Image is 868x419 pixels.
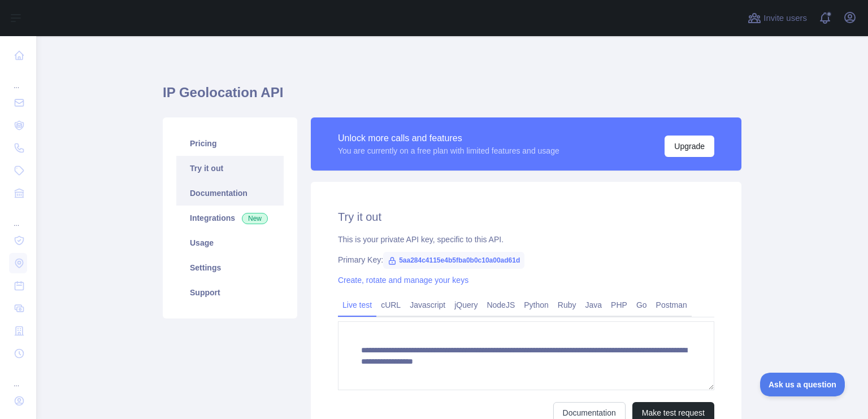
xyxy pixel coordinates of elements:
[383,252,524,269] span: 5aa284c4115e4b5fba0b0c10a00ad61d
[553,296,581,314] a: Ruby
[338,145,559,156] div: You are currently on a free plan with limited features and usage
[338,132,559,145] div: Unlock more calls and features
[9,366,27,389] div: ...
[242,213,268,224] span: New
[519,296,553,314] a: Python
[482,296,519,314] a: NodeJS
[9,68,27,90] div: ...
[760,373,845,396] iframe: Toggle Customer Support
[581,296,607,314] a: Java
[163,84,741,111] h1: IP Geolocation API
[9,206,27,228] div: ...
[338,254,714,265] div: Primary Key:
[665,136,714,157] button: Upgrade
[652,296,692,314] a: Postman
[176,181,284,206] a: Documentation
[176,230,284,255] a: Usage
[176,156,284,181] a: Try it out
[338,296,376,314] a: Live test
[176,255,284,280] a: Settings
[606,296,632,314] a: PHP
[338,209,714,225] h2: Try it out
[632,296,652,314] a: Go
[338,276,468,285] a: Create, rotate and manage your keys
[176,206,284,230] a: Integrations New
[745,9,809,27] button: Invite users
[176,280,284,305] a: Support
[376,296,405,314] a: cURL
[405,296,450,314] a: Javascript
[450,296,482,314] a: jQuery
[176,131,284,156] a: Pricing
[338,234,714,245] div: This is your private API key, specific to this API.
[763,12,807,25] span: Invite users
